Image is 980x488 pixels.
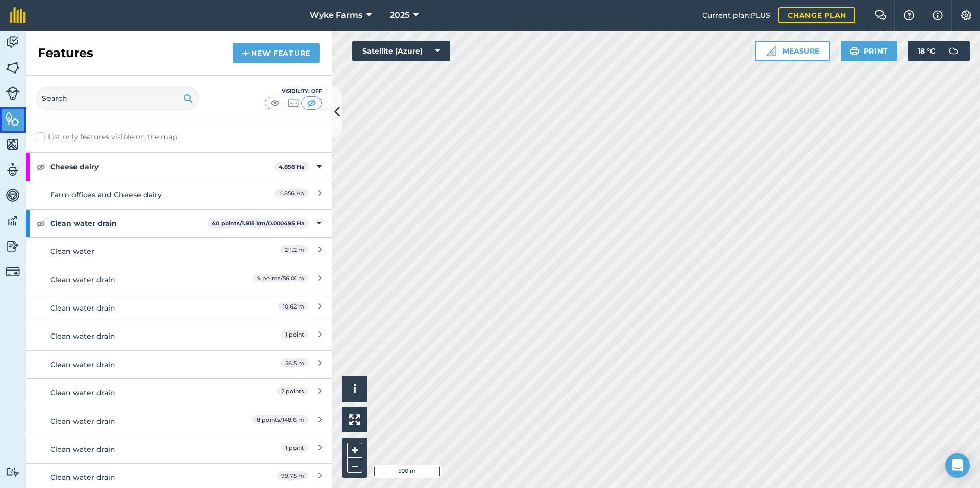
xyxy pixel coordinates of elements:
input: Search [36,86,199,111]
a: Clean water211.2 m [26,237,332,265]
label: List only features visible on the map [36,132,177,142]
img: svg+xml;base64,PHN2ZyB4bWxucz0iaHR0cDovL3d3dy53My5vcmcvMjAwMC9zdmciIHdpZHRoPSIxOCIgaGVpZ2h0PSIyNC... [36,161,45,173]
img: svg+xml;base64,PHN2ZyB4bWxucz0iaHR0cDovL3d3dy53My5vcmcvMjAwMC9zdmciIHdpZHRoPSI1MCIgaGVpZ2h0PSI0MC... [287,98,300,108]
strong: 40 points / 1.915 km / 0.000495 Ha [212,220,305,227]
img: Ruler icon [766,46,776,56]
div: Clean water drain [50,274,231,286]
div: Clean water drain [50,359,231,370]
button: + [347,443,362,458]
div: Clean water drain [50,387,231,398]
span: i [353,382,356,395]
img: svg+xml;base64,PHN2ZyB4bWxucz0iaHR0cDovL3d3dy53My5vcmcvMjAwMC9zdmciIHdpZHRoPSI1NiIgaGVpZ2h0PSI2MC... [6,60,20,75]
img: svg+xml;base64,PD94bWwgdmVyc2lvbj0iMS4wIiBlbmNvZGluZz0idXRmLTgiPz4KPCEtLSBHZW5lcmF0b3I6IEFkb2JlIE... [6,86,20,100]
img: svg+xml;base64,PHN2ZyB4bWxucz0iaHR0cDovL3d3dy53My5vcmcvMjAwMC9zdmciIHdpZHRoPSIxOSIgaGVpZ2h0PSIyNC... [850,45,860,57]
button: Satellite (Azure) [352,41,450,61]
img: svg+xml;base64,PD94bWwgdmVyc2lvbj0iMS4wIiBlbmNvZGluZz0idXRmLTgiPz4KPCEtLSBHZW5lcmF0b3I6IEFkb2JlIE... [6,265,20,279]
img: svg+xml;base64,PD94bWwgdmVyc2lvbj0iMS4wIiBlbmNvZGluZz0idXRmLTgiPz4KPCEtLSBHZW5lcmF0b3I6IEFkb2JlIE... [6,213,20,228]
span: 56.5 m [281,358,308,367]
span: 211.2 m [280,245,308,254]
span: 1 point [281,443,308,452]
img: svg+xml;base64,PD94bWwgdmVyc2lvbj0iMS4wIiBlbmNvZGluZz0idXRmLTgiPz4KPCEtLSBHZW5lcmF0b3I6IEFkb2JlIE... [6,162,20,177]
a: Clean water drain56.5 m [26,350,332,378]
span: 9 points / 56.01 m [253,274,308,282]
button: i [342,376,367,402]
img: svg+xml;base64,PHN2ZyB4bWxucz0iaHR0cDovL3d3dy53My5vcmcvMjAwMC9zdmciIHdpZHRoPSIxOCIgaGVpZ2h0PSIyNC... [36,217,45,229]
strong: Clean water drain [50,210,207,237]
a: Change plan [778,7,855,23]
span: 99.75 m [277,471,308,480]
span: 8 points / 148.6 m [252,415,308,424]
img: Four arrows, one pointing top left, one top right, one bottom right and the last bottom left [349,414,360,425]
img: A cog icon [960,10,972,20]
a: Farm offices and Cheese dairy4.856 Ha [26,181,332,209]
img: svg+xml;base64,PD94bWwgdmVyc2lvbj0iMS4wIiBlbmNvZGluZz0idXRmLTgiPz4KPCEtLSBHZW5lcmF0b3I6IEFkb2JlIE... [943,41,964,61]
div: Clean water drain [50,330,231,342]
img: A question mark icon [903,10,915,20]
span: 1 point [281,330,308,339]
img: svg+xml;base64,PD94bWwgdmVyc2lvbj0iMS4wIiBlbmNvZGluZz0idXRmLTgiPz4KPCEtLSBHZW5lcmF0b3I6IEFkb2JlIE... [6,239,20,254]
img: svg+xml;base64,PHN2ZyB4bWxucz0iaHR0cDovL3d3dy53My5vcmcvMjAwMC9zdmciIHdpZHRoPSIxNyIgaGVpZ2h0PSIxNy... [933,9,943,21]
img: svg+xml;base64,PHN2ZyB4bWxucz0iaHR0cDovL3d3dy53My5vcmcvMjAwMC9zdmciIHdpZHRoPSI1MCIgaGVpZ2h0PSI0MC... [305,98,318,108]
div: Clean water [50,246,231,257]
span: Current plan : PLUS [702,10,770,21]
img: svg+xml;base64,PHN2ZyB4bWxucz0iaHR0cDovL3d3dy53My5vcmcvMjAwMC9zdmciIHdpZHRoPSIxOSIgaGVpZ2h0PSIyNC... [183,92,193,105]
div: Clean water drain40 points/1.915 km/0.000495 Ha [26,210,332,237]
h2: Features [38,45,93,61]
button: 18 °C [908,41,970,61]
strong: 4.856 Ha [279,163,305,170]
button: Measure [755,41,830,61]
img: svg+xml;base64,PHN2ZyB4bWxucz0iaHR0cDovL3d3dy53My5vcmcvMjAwMC9zdmciIHdpZHRoPSI1NiIgaGVpZ2h0PSI2MC... [6,111,20,126]
div: Cheese dairy4.856 Ha [26,153,332,181]
div: Farm offices and Cheese dairy [50,189,231,200]
img: svg+xml;base64,PHN2ZyB4bWxucz0iaHR0cDovL3d3dy53My5vcmcvMjAwMC9zdmciIHdpZHRoPSIxNCIgaGVpZ2h0PSIyNC... [242,47,249,59]
div: Clean water drain [50,444,231,455]
div: Clean water drain [50,416,231,427]
img: fieldmargin Logo [10,7,26,23]
span: Wyke Farms [310,9,362,21]
span: 4.856 Ha [275,189,308,197]
span: 2 points [277,387,308,395]
button: – [347,458,362,473]
div: Visibility: Off [264,87,322,95]
a: Clean water drain1 point [26,435,332,463]
div: Clean water drain [50,302,231,314]
img: svg+xml;base64,PHN2ZyB4bWxucz0iaHR0cDovL3d3dy53My5vcmcvMjAwMC9zdmciIHdpZHRoPSI1NiIgaGVpZ2h0PSI2MC... [6,137,20,152]
a: Clean water drain1 point [26,322,332,350]
a: New feature [233,43,320,63]
img: svg+xml;base64,PD94bWwgdmVyc2lvbj0iMS4wIiBlbmNvZGluZz0idXRmLTgiPz4KPCEtLSBHZW5lcmF0b3I6IEFkb2JlIE... [6,467,20,477]
a: Clean water drain9 points/56.01 m [26,266,332,294]
span: 2025 [390,9,409,21]
img: svg+xml;base64,PHN2ZyB4bWxucz0iaHR0cDovL3d3dy53My5vcmcvMjAwMC9zdmciIHdpZHRoPSI1MCIgaGVpZ2h0PSI0MC... [268,98,281,108]
strong: Cheese dairy [50,153,274,181]
span: 10.62 m [278,302,308,311]
div: Open Intercom Messenger [945,453,970,478]
a: Clean water drain2 points [26,378,332,406]
a: Clean water drain8 points/148.6 m [26,407,332,435]
button: Print [841,41,898,61]
div: Clean water drain [50,472,231,483]
img: svg+xml;base64,PD94bWwgdmVyc2lvbj0iMS4wIiBlbmNvZGluZz0idXRmLTgiPz4KPCEtLSBHZW5lcmF0b3I6IEFkb2JlIE... [6,35,20,50]
img: svg+xml;base64,PD94bWwgdmVyc2lvbj0iMS4wIiBlbmNvZGluZz0idXRmLTgiPz4KPCEtLSBHZW5lcmF0b3I6IEFkb2JlIE... [6,188,20,203]
img: Two speech bubbles overlapping with the left bubble in the forefront [874,10,887,20]
span: 18 ° C [918,41,935,61]
a: Clean water drain10.62 m [26,294,332,322]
